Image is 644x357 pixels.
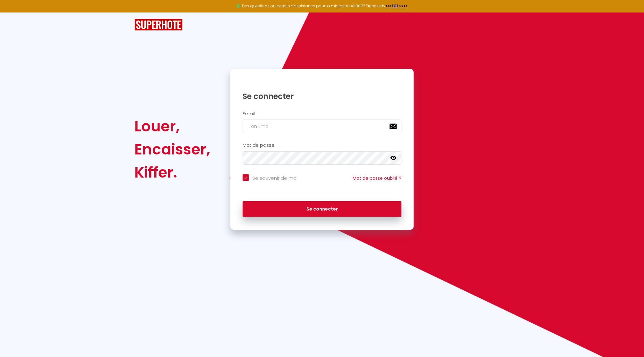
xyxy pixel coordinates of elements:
div: Kiffer. [134,161,210,184]
input: Ton Email [243,120,402,133]
img: SuperHote logo [134,19,183,31]
div: Louer, [134,115,210,138]
button: Se connecter [243,201,402,217]
h1: Se connecter [243,91,402,101]
a: Mot de passe oublié ? [353,175,401,181]
h2: Mot de passe [243,143,402,148]
a: >>> ICI <<<< [385,3,408,9]
h2: Email [243,111,402,117]
div: Encaisser, [134,138,210,161]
